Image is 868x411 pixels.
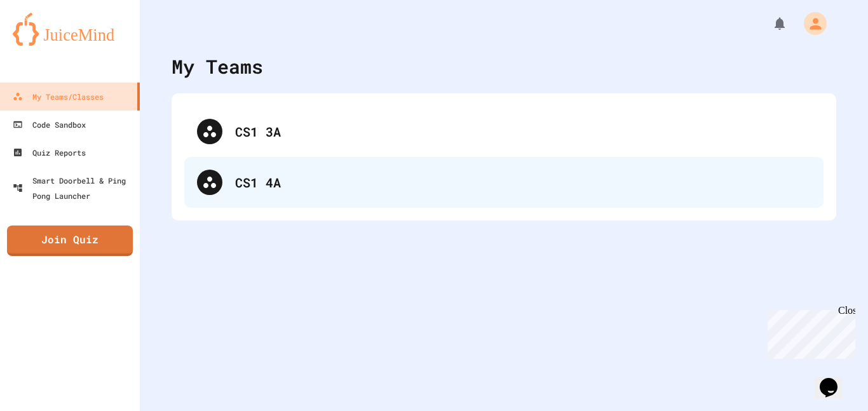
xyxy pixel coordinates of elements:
[13,145,86,160] div: Quiz Reports
[7,226,133,256] a: Join Quiz
[13,13,127,46] img: logo-orange.svg
[184,157,824,208] div: CS1 4A
[235,122,811,141] div: CS1 3A
[790,9,830,38] div: My Account
[763,305,855,359] iframe: chat widget
[184,106,824,157] div: CS1 3A
[13,117,86,132] div: Code Sandbox
[749,13,790,34] div: My Notifications
[815,360,855,398] iframe: chat widget
[13,89,104,104] div: My Teams/Classes
[172,52,263,81] div: My Teams
[5,5,88,81] div: Chat with us now!Close
[13,173,135,203] div: Smart Doorbell & Ping Pong Launcher
[235,173,811,192] div: CS1 4A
